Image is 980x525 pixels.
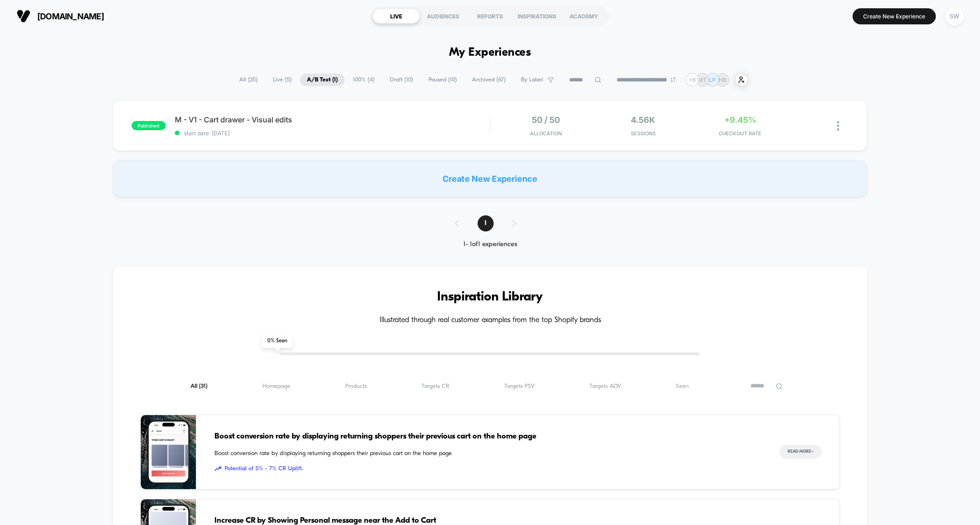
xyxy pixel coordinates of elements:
img: close [837,121,839,131]
span: Sessions [597,130,689,137]
span: Products [345,383,367,390]
span: Homepage [262,383,290,390]
span: 0 % Seen [262,334,293,348]
button: [DOMAIN_NAME] [14,9,107,23]
span: start date: [DATE] [175,130,490,137]
span: Seen [676,383,689,390]
div: + 6 [686,73,699,87]
div: Create New Experience [113,160,867,197]
p: LP [709,76,716,83]
p: MT [698,76,707,83]
span: All ( 25 ) [232,74,265,86]
img: end [670,77,676,82]
div: REPORTS [467,9,513,23]
span: 1 [478,215,494,231]
span: Draft ( 10 ) [383,74,420,86]
span: Paused ( 10 ) [421,74,464,86]
div: SW [945,7,963,25]
span: published [132,121,166,130]
span: Targets PSV [504,383,535,390]
span: ( 31 ) [199,383,208,389]
div: INSPIRATIONS [513,9,560,23]
span: 4.56k [631,115,655,125]
button: SW [943,7,966,26]
span: Boost conversion rate by displaying returning shoppers their previous cart on the home page [214,431,761,443]
img: Visually logo [17,9,30,23]
span: Allocation [530,130,562,137]
span: +9.45% [724,115,756,125]
span: Targets AOV [589,383,621,390]
h3: Inspiration Library [140,290,840,305]
span: CHECKOUT RATE [694,130,786,137]
span: Archived ( 67 ) [465,74,513,86]
span: [DOMAIN_NAME] [37,12,104,21]
div: ACADEMY [560,9,607,23]
div: AUDIENCES [420,9,467,23]
span: By Label [521,76,543,83]
img: Boost conversion rate by displaying returning shoppers their previous cart on the home page [141,415,196,489]
button: Create New Experience [853,8,936,24]
span: 100% ( 4 ) [346,74,381,86]
span: All [190,383,208,390]
span: M - V1 - Cart drawer - Visual edits [175,115,490,124]
span: 50 / 50 [532,115,560,125]
h1: My Experiences [449,46,531,59]
h4: Illustrated through real customer examples from the top Shopify brands [140,316,840,325]
span: Targets CR [421,383,450,390]
span: Potential of 5% - 7% CR Uplift. [214,464,761,473]
p: HB [719,76,726,83]
button: Read More> [779,445,822,459]
span: Live ( 5 ) [266,74,299,86]
span: Boost conversion rate by displaying returning shoppers their previous cart on the home page [214,449,761,458]
div: LIVE [373,9,420,23]
span: A/B Test ( 1 ) [300,74,345,86]
div: 1 - 1 of 1 experiences [446,241,535,248]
